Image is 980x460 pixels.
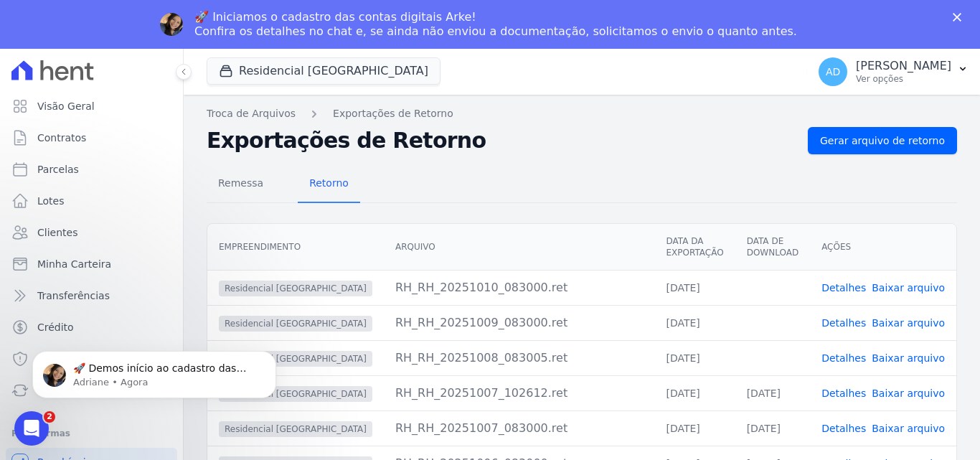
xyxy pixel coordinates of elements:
a: Negativação [6,344,177,373]
a: Detalhes [821,423,866,434]
h2: Exportações de Retorno [207,128,796,154]
nav: Breadcrumb [207,106,957,121]
a: Parcelas [6,155,177,184]
a: Minha Carteira [6,250,177,278]
p: [PERSON_NAME] [856,59,951,73]
div: RH_RH_20251007_102612.ret [395,385,644,402]
a: Baixar arquivo [872,317,945,329]
a: Detalhes [821,282,866,294]
td: [DATE] [735,375,810,410]
span: Lotes [37,194,65,208]
a: Contratos [6,123,177,152]
a: Baixar arquivo [872,282,945,294]
span: Remessa [209,169,272,197]
a: Transferências [6,281,177,310]
span: Minha Carteira [37,257,111,271]
a: Detalhes [821,352,866,364]
span: AD [826,67,840,77]
span: Contratos [37,131,86,145]
a: Clientes [6,218,177,247]
button: AD [PERSON_NAME] Ver opções [807,52,980,92]
a: Troca de Arquivos [207,106,296,121]
td: [DATE] [654,410,735,446]
nav: Tab selector [207,166,360,203]
div: Fechar [953,13,967,22]
span: Residencial [GEOGRAPHIC_DATA] [219,316,372,332]
td: [DATE] [654,305,735,340]
span: 🚀 Demos início ao cadastro das Contas Digitais Arke! Iniciamos a abertura para clientes do modelo... [62,42,245,339]
span: Gerar arquivo de retorno [820,133,945,148]
iframe: Intercom notifications mensagem [11,321,298,421]
span: Clientes [37,225,77,240]
img: Profile image for Adriane [160,13,183,36]
span: Retorno [301,169,357,197]
td: [DATE] [735,410,810,446]
td: [DATE] [654,340,735,375]
a: Baixar arquivo [872,352,945,364]
iframe: Intercom live chat [14,411,49,446]
span: Residencial [GEOGRAPHIC_DATA] [219,281,372,296]
a: Remessa [207,166,275,203]
a: Exportações de Retorno [333,106,453,121]
a: Detalhes [821,317,866,329]
a: Troca de Arquivos [6,376,177,405]
a: Crédito [6,313,177,342]
a: Baixar arquivo [872,423,945,434]
th: Data de Download [735,224,810,271]
span: 2 [44,411,55,423]
a: Baixar arquivo [872,388,945,399]
span: Transferências [37,288,110,303]
p: Message from Adriane, sent Agora [62,55,248,68]
span: Visão Geral [37,99,95,113]
th: Ações [810,224,956,271]
div: 🚀 Iniciamos o cadastro das contas digitais Arke! Confira os detalhes no chat e, se ainda não envi... [194,10,797,39]
div: RH_RH_20251007_083000.ret [395,420,644,437]
a: Detalhes [821,388,866,399]
th: Arquivo [384,224,655,271]
a: Retorno [298,166,360,203]
td: [DATE] [654,375,735,410]
div: RH_RH_20251008_083005.ret [395,349,644,367]
td: [DATE] [654,270,735,305]
a: Visão Geral [6,92,177,121]
th: Empreendimento [207,224,384,271]
a: Gerar arquivo de retorno [808,127,957,154]
span: Crédito [37,320,74,334]
span: Parcelas [37,162,79,177]
div: RH_RH_20251010_083000.ret [395,279,644,296]
div: Plataformas [11,425,171,442]
th: Data da Exportação [654,224,735,271]
div: RH_RH_20251009_083000.ret [395,314,644,332]
span: Residencial [GEOGRAPHIC_DATA] [219,421,372,437]
button: Residencial [GEOGRAPHIC_DATA] [207,57,440,85]
a: Lotes [6,187,177,215]
p: Ver opções [856,73,951,85]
